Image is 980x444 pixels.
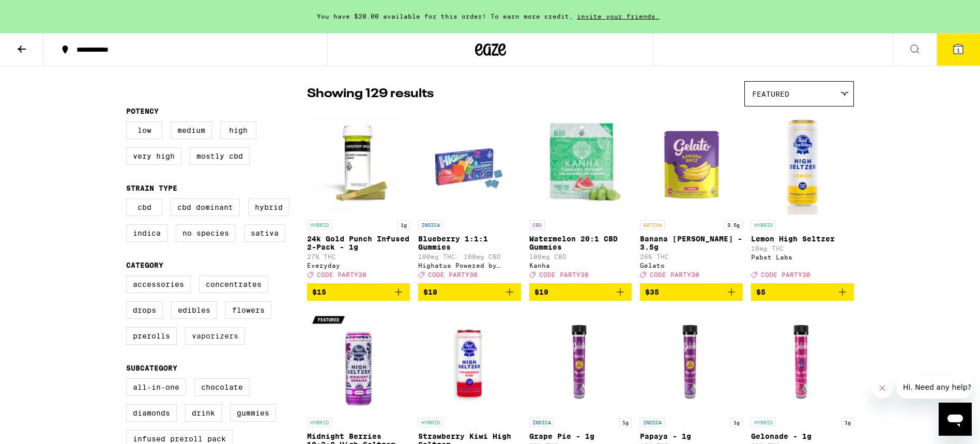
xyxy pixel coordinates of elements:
p: 100mg CBD [529,253,632,260]
label: Sativa [244,224,285,242]
span: CODE PARTY30 [650,271,699,278]
label: Indica [126,224,167,242]
img: Gelato - Banana Runtz - 3.5g [640,112,743,215]
button: Add to bag [418,283,521,301]
label: Prerolls [126,327,177,345]
p: SATIVA [640,220,665,229]
p: 27% THC [307,253,410,260]
p: HYBRID [751,220,776,229]
label: Chocolate [194,378,250,396]
label: Accessories [126,275,191,293]
p: HYBRID [307,418,332,427]
legend: Potency [126,107,159,115]
a: Open page for 24k Gold Punch Infused 2-Pack - 1g from Everyday [307,112,410,283]
label: Vaporizers [185,327,245,345]
legend: Subcategory [126,364,177,372]
p: Papaya - 1g [640,432,743,440]
label: CBD [126,198,162,216]
p: 26% THC [640,253,743,260]
label: Edibles [171,301,217,319]
label: CBD Dominant [171,198,240,216]
img: Pabst Labs - Strawberry Kiwi High Seltzer [418,309,521,412]
span: invite your friends. [573,13,663,20]
a: Open page for Blueberry 1:1:1 Gummies from Highatus Powered by Cannabiotix [418,112,521,283]
span: $19 [534,288,548,296]
a: Open page for Banana Runtz - 3.5g from Gelato [640,112,743,283]
p: 3.5g [724,220,743,229]
span: CODE PARTY30 [761,271,810,278]
legend: Category [126,261,163,269]
div: Kanha [529,262,632,269]
a: Open page for Lemon High Seltzer from Pabst Labs [751,112,854,283]
span: $18 [423,288,437,296]
button: Add to bag [751,283,854,301]
span: $35 [645,288,659,296]
img: Gelato - Gelonade - 1g [751,309,854,412]
img: Kanha - Watermelon 20:1 CBD Gummies [529,112,632,215]
p: HYBRID [751,418,776,427]
label: Concentrates [199,275,268,293]
button: Add to bag [529,283,632,301]
img: Pabst Labs - Lemon High Seltzer [751,112,854,215]
p: Watermelon 20:1 CBD Gummies [529,235,632,251]
iframe: Message from company [897,376,972,399]
img: Gelato - Papaya - 1g [640,309,743,412]
p: INDICA [529,418,554,427]
label: Mostly CBD [190,147,250,165]
span: $15 [312,288,326,296]
p: HYBRID [418,418,443,427]
p: Blueberry 1:1:1 Gummies [418,235,521,251]
p: Lemon High Seltzer [751,235,854,243]
span: Featured [752,90,789,98]
p: INDICA [640,418,665,427]
p: Banana [PERSON_NAME] - 3.5g [640,235,743,251]
label: No Species [176,224,236,242]
span: You have $20.00 available for this order! To earn more credit, [317,13,573,20]
p: 1g [397,220,410,229]
button: 1 [937,34,980,66]
label: Very High [126,147,181,165]
p: 24k Gold Punch Infused 2-Pack - 1g [307,235,410,251]
p: HYBRID [307,220,332,229]
p: Grape Pie - 1g [529,432,632,440]
label: Drops [126,301,163,319]
label: High [220,121,256,139]
img: Highatus Powered by Cannabiotix - Blueberry 1:1:1 Gummies [418,112,521,215]
p: 1g [841,418,854,427]
img: Everyday - 24k Gold Punch Infused 2-Pack - 1g [307,112,410,215]
p: Showing 129 results [307,85,434,103]
span: $5 [756,288,765,296]
p: 1g [730,418,743,427]
label: Medium [171,121,212,139]
label: Flowers [225,301,271,319]
div: Everyday [307,262,410,269]
label: Gummies [230,404,276,422]
label: Low [126,121,162,139]
p: 10mg THC [751,245,854,252]
label: Hybrid [248,198,289,216]
legend: Strain Type [126,184,177,192]
button: Add to bag [307,283,410,301]
p: Gelonade - 1g [751,432,854,440]
label: Diamonds [126,404,177,422]
span: CODE PARTY30 [428,271,478,278]
span: 1 [957,47,960,53]
iframe: Close message [872,378,893,399]
div: Gelato [640,262,743,269]
button: Add to bag [640,283,743,301]
label: All-In-One [126,378,186,396]
a: Open page for Watermelon 20:1 CBD Gummies from Kanha [529,112,632,283]
p: 100mg THC: 100mg CBD [418,253,521,260]
p: INDICA [418,220,443,229]
span: CODE PARTY30 [539,271,589,278]
div: Highatus Powered by Cannabiotix [418,262,521,269]
span: CODE PARTY30 [317,271,366,278]
div: Pabst Labs [751,254,854,261]
img: Gelato - Grape Pie - 1g [529,309,632,412]
p: CBD [529,220,545,229]
iframe: Button to launch messaging window [939,403,972,436]
img: Pabst Labs - Midnight Berries 10:3:2 High Seltzer [307,309,410,412]
label: Drink [185,404,222,422]
p: 1g [619,418,632,427]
